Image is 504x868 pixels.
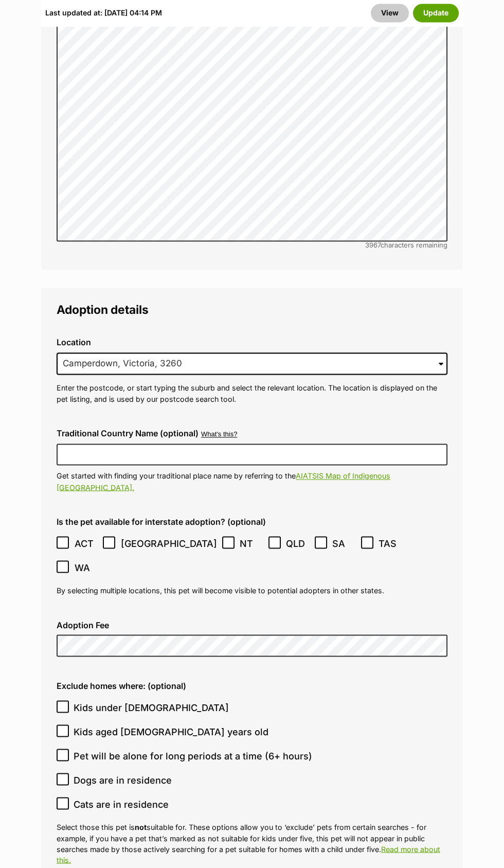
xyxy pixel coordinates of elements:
[57,821,447,865] p: Select those this pet is suitable for. These options allow you to ‘exclude’ pets from certain sea...
[413,4,459,22] button: Update
[75,560,98,574] span: WA
[332,536,355,550] span: SA
[57,303,447,316] legend: Adoption details
[286,536,309,550] span: QLD
[74,773,172,787] span: Dogs are in residence
[371,4,409,22] a: View
[57,429,199,438] label: Traditional Country Name (optional)
[365,241,381,249] span: 3967
[57,620,447,629] label: Adoption Fee
[57,471,390,491] a: AIATSIS Map of Indigenous [GEOGRAPHIC_DATA].
[74,700,229,714] span: Kids under [DEMOGRAPHIC_DATA]
[74,724,268,738] span: Kids aged [DEMOGRAPHIC_DATA] years old
[121,536,217,550] span: [GEOGRAPHIC_DATA]
[240,536,263,550] span: NT
[57,517,447,526] label: Is the pet available for interstate adoption? (optional)
[57,681,447,690] label: Exclude homes where: (optional)
[57,241,447,249] div: characters remaining
[57,338,447,347] label: Location
[57,584,447,595] p: By selecting multiple locations, this pet will become visible to potential adopters in other states.
[379,536,402,550] span: TAS
[57,382,447,404] p: Enter the postcode, or start typing the suburb and select the relevant location. The location is ...
[74,749,312,763] span: Pet will be alone for long periods at a time (6+ hours)
[135,822,147,831] strong: not
[74,797,169,811] span: Cats are in residence
[45,4,162,22] div: Last updated at: [DATE] 04:14 PM
[57,470,447,492] p: Get started with finding your traditional place name by referring to the
[75,536,98,550] span: ACT
[201,431,237,438] button: What's this?
[57,352,447,375] input: Enter suburb or postcode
